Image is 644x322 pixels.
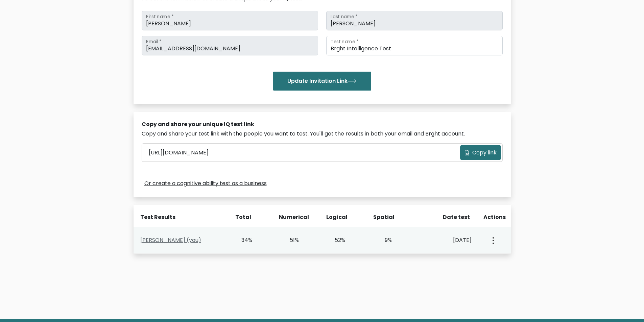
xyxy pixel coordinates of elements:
[419,236,472,244] div: [DATE]
[373,236,392,244] div: 9%
[144,179,267,188] a: Or create a cognitive ability test as a business
[232,213,252,221] div: Total
[483,213,507,221] div: Actions
[421,213,475,221] div: Date test
[326,36,503,55] input: Test name
[279,213,299,221] div: Numerical
[233,236,253,244] div: 34%
[472,149,497,157] span: Copy link
[326,213,346,221] div: Logical
[460,145,501,160] button: Copy link
[373,213,393,221] div: Spatial
[142,36,318,55] input: Email
[142,120,503,128] div: Copy and share your unique IQ test link
[140,213,224,221] div: Test Results
[273,72,371,91] button: Update Invitation Link
[142,11,318,30] input: First name
[142,130,503,138] div: Copy and share your test link with the people you want to test. You'll get the results in both yo...
[280,236,299,244] div: 51%
[326,11,503,30] input: Last name
[140,236,201,244] a: [PERSON_NAME] (you)
[326,236,345,244] div: 52%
